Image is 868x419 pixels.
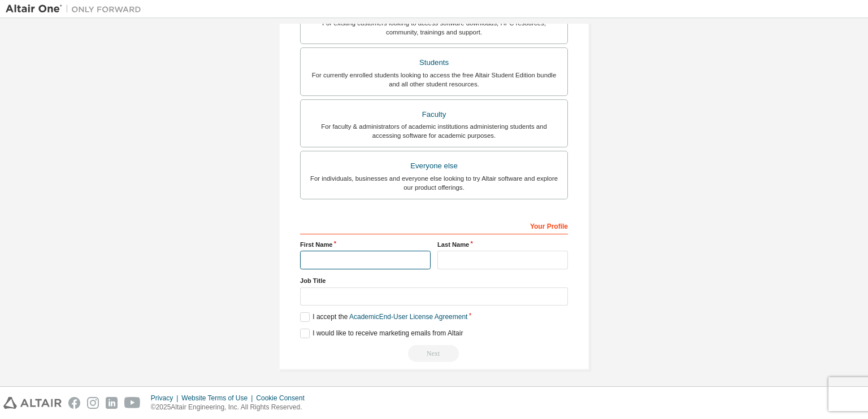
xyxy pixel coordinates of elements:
[300,216,568,234] div: Your Profile
[300,312,467,322] label: I accept the
[3,397,62,409] img: altair_logo.svg
[300,345,568,362] div: Read and acccept EULA to continue
[307,107,561,123] div: Faculty
[300,276,568,285] label: Job Title
[106,397,118,409] img: linkedin.svg
[6,3,147,15] img: Altair One
[124,397,141,409] img: youtube.svg
[307,158,561,174] div: Everyone else
[181,394,256,403] div: Website Terms of Use
[87,397,99,409] img: instagram.svg
[151,403,311,412] p: © 2025 Altair Engineering, Inc. All Rights Reserved.
[68,397,80,409] img: facebook.svg
[307,122,561,140] div: For faculty & administrators of academic institutions administering students and accessing softwa...
[349,313,467,321] a: Academic End-User License Agreement
[256,394,311,403] div: Cookie Consent
[151,394,181,403] div: Privacy
[300,329,463,338] label: I would like to receive marketing emails from Altair
[307,55,561,71] div: Students
[307,19,561,37] div: For existing customers looking to access software downloads, HPC resources, community, trainings ...
[300,240,431,249] label: First Name
[307,174,561,192] div: For individuals, businesses and everyone else looking to try Altair software and explore our prod...
[307,71,561,89] div: For currently enrolled students looking to access the free Altair Student Edition bundle and all ...
[437,240,568,249] label: Last Name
